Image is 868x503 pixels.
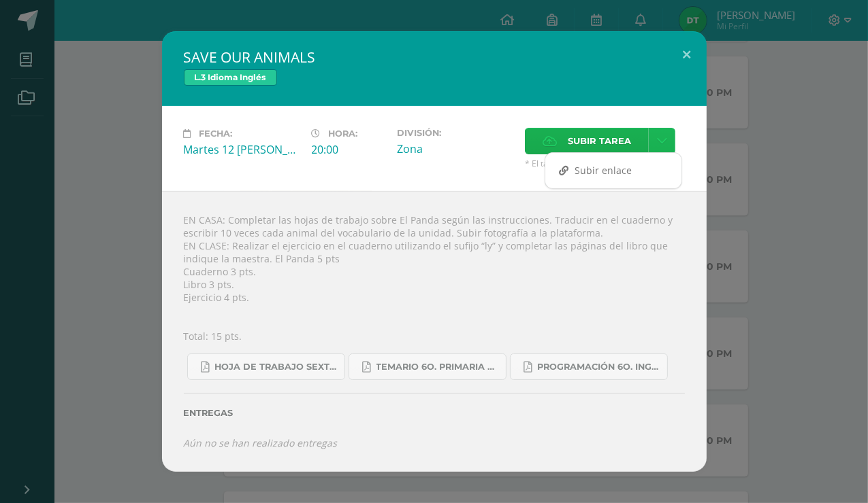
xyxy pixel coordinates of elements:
[215,362,338,372] span: Hoja de trabajo SEXTO1.pdf
[184,436,338,449] i: Aún no se han realizado entregas
[397,141,514,156] div: Zona
[312,142,386,157] div: 20:00
[184,48,685,67] h2: SAVE OUR ANIMALS
[184,142,301,157] div: Martes 12 [PERSON_NAME]
[187,353,345,380] a: Hoja de trabajo SEXTO1.pdf
[575,164,632,177] span: Subir enlace
[349,353,507,380] a: Temario 6o. primaria 4-2025.pdf
[162,191,707,471] div: EN CASA: Completar las hojas de trabajo sobre El Panda según las instrucciones. Traducir en el cu...
[184,408,685,418] label: Entregas
[329,128,358,139] span: Hora:
[568,128,631,154] span: Subir tarea
[538,362,660,372] span: Programación 6o. Inglés B.pdf
[510,353,668,380] a: Programación 6o. Inglés B.pdf
[184,69,277,86] span: L.3 Idioma Inglés
[376,362,499,372] span: Temario 6o. primaria 4-2025.pdf
[397,128,514,138] label: División:
[525,158,685,169] span: * El tamaño máximo permitido es 50 MB
[668,31,707,77] button: Close (Esc)
[199,128,233,139] span: Fecha:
